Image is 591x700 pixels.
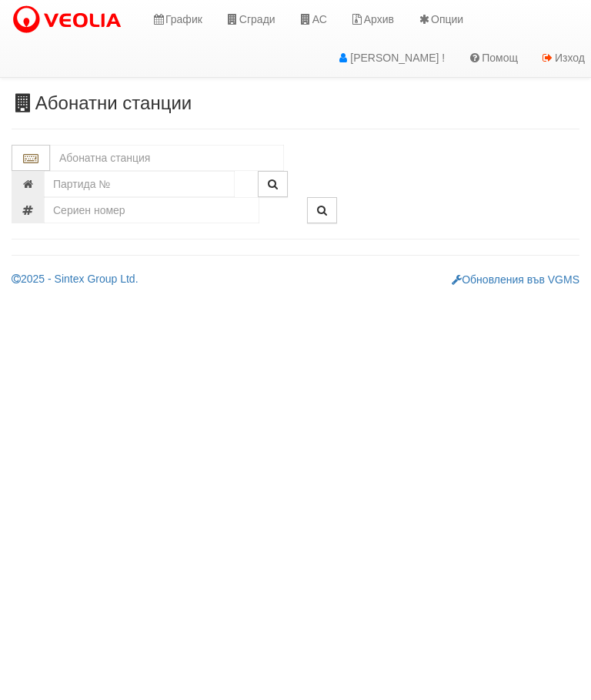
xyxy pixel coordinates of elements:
h3: Абонатни станции [12,93,579,113]
a: 2025 - Sintex Group Ltd. [12,273,139,285]
input: Абонатна станция [50,145,284,171]
a: Обновления във VGMS [452,273,579,286]
a: Помощ [456,39,529,77]
img: VeoliaLogo.png [12,4,129,36]
input: Сериен номер [44,197,259,223]
a: [PERSON_NAME] ! [325,39,456,77]
input: Партида № [44,171,235,197]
